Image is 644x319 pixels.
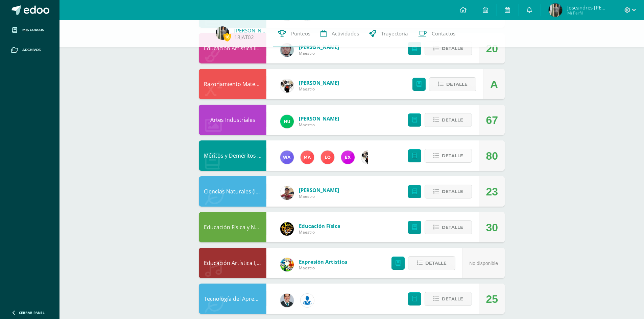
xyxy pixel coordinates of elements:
img: f36dfe70913519acba7c0dacb2b7249f.png [549,3,562,17]
a: Punteos [273,20,315,47]
button: Detalle [425,292,472,306]
span: Maestro [299,122,339,128]
span: Maestro [299,265,347,271]
img: eda3c0d1caa5ac1a520cf0290d7c6ae4.png [280,222,294,236]
span: Detalle [442,42,463,55]
span: Detalle [442,293,463,305]
div: 30 [486,212,498,243]
img: f36dfe70913519acba7c0dacb2b7249f.png [216,26,229,40]
img: ce84f7dabd80ed5f5aa83b4480291ac6.png [341,151,355,164]
img: 5fac68162d5e1b6fbd390a6ac50e103d.png [280,43,294,57]
span: Contactos [432,30,455,37]
div: Educación Artística II, Artes Plásticas [199,33,266,63]
img: d172b984f1f79fc296de0e0b277dc562.png [361,151,375,164]
span: Maestro [299,193,339,199]
div: Educación Artística I, Música y Danza [199,248,266,278]
div: Artes Industriales [199,105,266,135]
button: Detalle [425,42,472,55]
span: Detalle [425,257,447,269]
span: Trayectoria [381,30,408,37]
div: Educación Física y Natación [199,212,266,242]
div: Méritos y Deméritos 2do. Básico "A" [199,140,266,171]
span: Maestro [299,50,339,56]
span: Detalle [442,150,463,162]
span: [PERSON_NAME] [299,115,339,122]
button: Detalle [425,113,472,127]
a: Mis cursos [5,20,54,40]
a: Contactos [413,20,460,47]
div: Razonamiento Matemático [199,69,266,99]
span: Mi Perfil [567,10,608,16]
a: Actividades [315,20,364,47]
span: Educación Física [299,222,340,229]
img: 6ed6846fa57649245178fca9fc9a58dd.png [301,294,314,307]
button: Detalle [408,256,455,270]
img: 159e24a6ecedfdf8f489544946a573f0.png [280,258,294,271]
button: Detalle [425,220,472,234]
div: Tecnología del Aprendizaje y la Comunicación (Informática) [199,284,266,314]
span: Cerrar panel [19,310,45,315]
span: Detalle [446,78,468,90]
span: Expresión Artística [299,258,347,265]
div: 67 [486,105,498,135]
div: 20 [486,33,498,64]
img: fd23069c3bd5c8dde97a66a86ce78287.png [280,115,294,128]
div: 80 [486,141,498,171]
span: Actividades [332,30,359,37]
img: 59290ed508a7c2aec46e59874efad3b5.png [321,151,334,164]
span: Archivos [22,47,41,53]
div: A [490,69,498,100]
span: No disponible [469,261,498,266]
div: Ciencias Naturales (Introducción a la Química) [199,176,266,207]
img: 5c4476bd1fc99b6f0f51330b972d9021.png [280,151,294,164]
span: Maestro [299,86,339,92]
span: Mis cursos [22,27,44,33]
img: 0fd6451cf16eae051bb176b5d8bc5f11.png [301,151,314,164]
span: Maestro [299,229,340,235]
span: [PERSON_NAME] [299,187,339,193]
span: [PERSON_NAME] [299,79,339,86]
button: Detalle [429,77,476,91]
a: 18JAT02 [234,34,254,41]
button: Detalle [425,185,472,198]
a: Trayectoria [364,20,413,47]
img: 2306758994b507d40baaa54be1d4aa7e.png [280,294,294,307]
span: Detalle [442,185,463,198]
div: 25 [486,284,498,314]
span: 16 [223,33,231,41]
div: 23 [486,177,498,207]
span: Punteos [291,30,310,37]
span: Detalle [442,114,463,126]
span: Joseandrés [PERSON_NAME] [567,4,608,11]
a: [PERSON_NAME] [234,27,268,34]
a: Archivos [5,40,54,60]
img: cb93aa548b99414539690fcffb7d5efd.png [280,186,294,200]
img: d172b984f1f79fc296de0e0b277dc562.png [280,79,294,92]
span: Detalle [442,221,463,234]
button: Detalle [425,149,472,163]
